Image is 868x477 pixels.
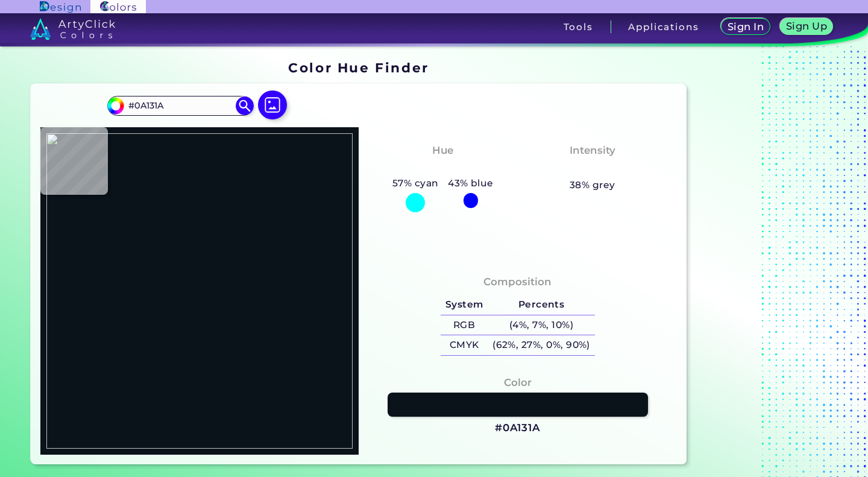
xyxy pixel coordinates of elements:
[236,96,254,115] img: icon search
[441,295,488,315] h5: System
[570,142,615,159] h4: Intensity
[488,295,594,315] h5: Percents
[441,335,488,355] h5: CMYK
[288,58,429,77] h1: Color Hue Finder
[495,421,541,435] h3: #0A131A
[409,161,477,175] h3: Cyan-Blue
[564,161,621,175] h3: Medium
[40,1,80,13] img: ArtyClick Design logo
[124,98,236,114] input: type color..
[258,90,287,119] img: icon picture
[504,374,532,391] h4: Color
[721,18,771,36] a: Sign In
[432,142,453,159] h4: Hue
[30,18,115,40] img: logo_artyclick_colors_white.svg
[564,22,593,31] h3: Tools
[488,335,594,355] h5: (62%, 27%, 0%, 90%)
[628,22,699,31] h3: Applications
[443,175,498,191] h5: 43% blue
[46,133,353,449] img: cd449233-3921-4abe-a13c-9e2a99723e3e
[570,177,615,193] h5: 38% grey
[441,315,488,335] h5: RGB
[483,273,552,291] h4: Composition
[785,21,828,31] h5: Sign Up
[488,315,594,335] h5: (4%, 7%, 10%)
[388,175,443,191] h5: 57% cyan
[779,18,833,36] a: Sign Up
[727,22,764,32] h5: Sign In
